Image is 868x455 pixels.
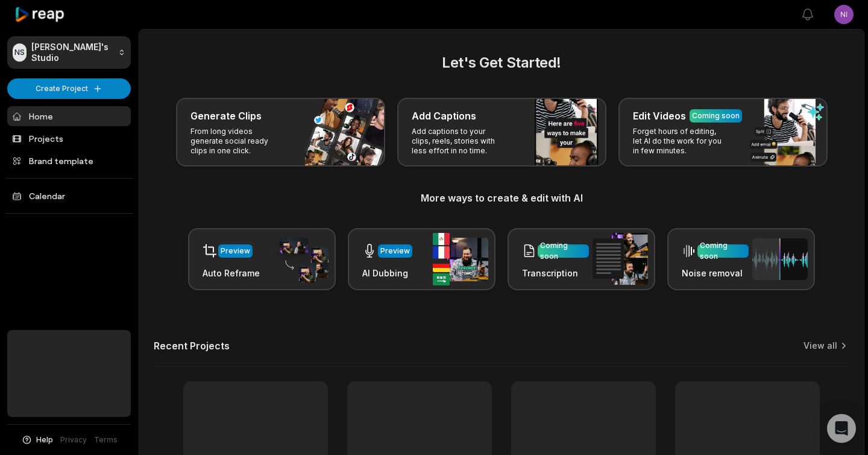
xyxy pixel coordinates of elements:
[190,127,284,156] p: From long videos generate social ready clips in one click.
[633,127,726,156] p: Forget hours of editing, let AI do the work for you in few minutes.
[36,434,53,445] span: Help
[273,236,329,283] img: auto_reframe.png
[380,246,410,256] div: Preview
[682,267,749,279] h3: Noise removal
[7,78,131,99] button: Create Project
[362,267,412,279] h3: AI Dubbing
[94,434,118,445] a: Terms
[540,240,587,262] div: Coming soon
[522,267,589,279] h3: Transcription
[7,106,131,126] a: Home
[31,42,113,63] p: [PERSON_NAME]'s Studio
[221,246,250,256] div: Preview
[593,233,648,285] img: transcription.png
[154,52,849,74] h2: Let's Get Started!
[633,109,686,123] h3: Edit Videos
[154,191,849,205] h3: More ways to create & edit with AI
[7,129,131,148] a: Projects
[433,233,488,285] img: ai_dubbing.png
[412,127,505,156] p: Add captions to your clips, reels, stories with less effort in no time.
[154,340,230,352] h2: Recent Projects
[827,414,856,443] div: Open Intercom Messenger
[752,238,808,280] img: noise_removal.png
[412,109,476,123] h3: Add Captions
[804,340,837,352] a: View all
[13,43,27,62] div: NS
[7,186,131,206] a: Calendar
[700,240,746,262] div: Coming soon
[190,109,262,123] h3: Generate Clips
[7,151,131,171] a: Brand template
[203,267,260,279] h3: Auto Reframe
[21,434,53,445] button: Help
[60,434,87,445] a: Privacy
[692,110,740,121] div: Coming soon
